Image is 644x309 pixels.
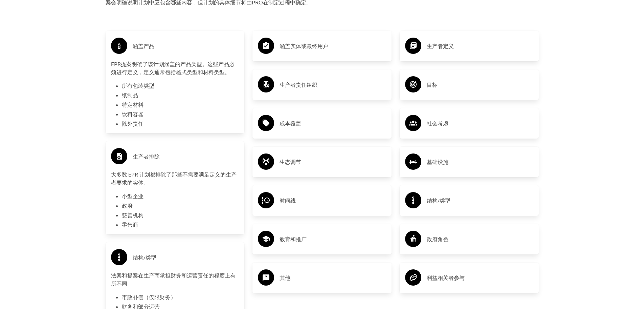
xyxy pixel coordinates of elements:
[122,202,133,209] font: 政府
[122,101,143,108] font: 特定材料
[122,212,143,218] font: 慈善机构
[427,159,448,165] font: 基础设施
[122,82,154,89] font: 所有包装类型
[133,153,160,160] font: 生产者排除
[280,236,307,242] font: 教育和推广
[111,171,237,186] font: 大多数 EPR 计划都排除了那些不需要满足定义的生产者要求的实体。
[111,61,235,75] font: EPR提案明确了该计划涵盖的产品类型。这些产品必须进行定义，定义通常包括格式类型和材料类型。
[133,254,156,261] font: 结构/类型
[122,221,138,228] font: 零售商
[280,120,301,126] font: 成本覆盖
[427,120,448,126] font: 社会考虑
[427,197,450,204] font: 结构/类型
[280,274,290,281] font: 其他
[122,92,138,98] font: 纸制品
[427,274,465,281] font: 利益相关者参与
[111,272,236,287] font: 法案和提案在生产商承担财务和运营责任的程度上有所不同
[280,43,328,49] font: 涵盖实体或最终用户
[122,120,143,127] font: 除外责任
[427,81,438,88] font: 目标
[427,43,454,49] font: 生产者定义
[122,193,143,199] font: 小型企业
[427,236,448,242] font: 政府角色
[280,81,317,88] font: 生产者责任组织
[280,159,301,165] font: 生态调节
[122,294,176,300] font: 市政补偿（仅限财务）
[122,111,143,117] font: 饮料容器
[280,197,296,204] font: 时间线
[133,43,154,49] font: 涵盖产品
